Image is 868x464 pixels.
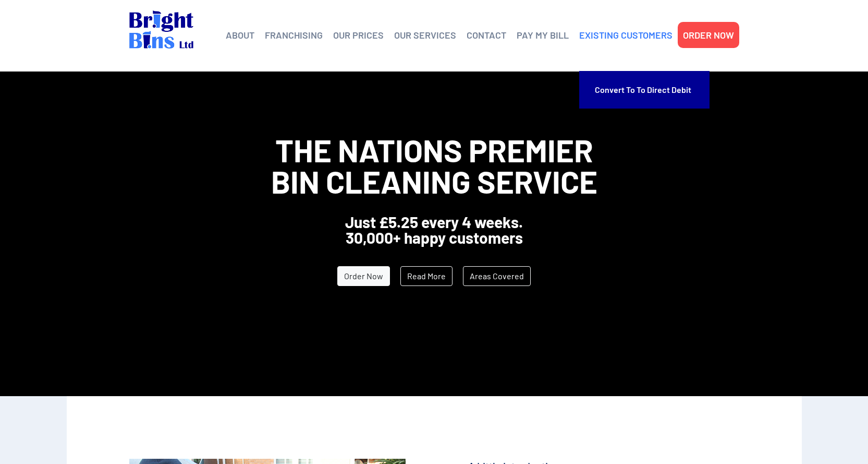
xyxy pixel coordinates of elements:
a: FRANCHISING [265,27,323,43]
a: ABOUT [226,27,254,43]
a: Convert to To Direct Debit [595,76,694,103]
span: The Nations Premier Bin Cleaning Service [271,131,597,200]
a: ORDER NOW [683,27,734,43]
a: PAY MY BILL [517,27,569,43]
a: Order Now [337,266,390,286]
a: Read More [400,266,453,286]
a: Areas Covered [463,266,531,286]
a: CONTACT [467,27,506,43]
a: EXISTING CUSTOMERS [579,27,673,43]
a: OUR PRICES [333,27,384,43]
a: OUR SERVICES [394,27,456,43]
